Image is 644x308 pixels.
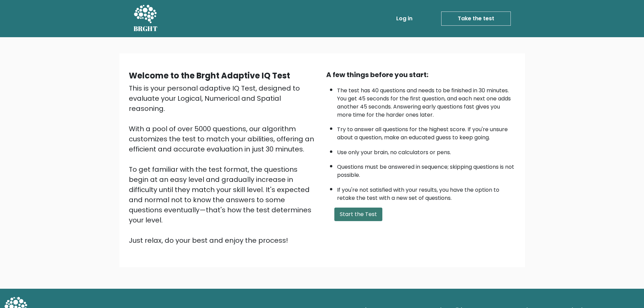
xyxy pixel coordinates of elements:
[337,83,516,119] li: The test has 40 questions and needs to be finished in 30 minutes. You get 45 seconds for the firs...
[337,122,516,142] li: Try to answer all questions for the highest score. If you're unsure about a question, make an edu...
[337,160,516,179] li: Questions must be answered in sequence; skipping questions is not possible.
[337,145,516,157] li: Use only your brain, no calculators or pens.
[337,183,516,202] li: If you're not satisfied with your results, you have the option to retake the test with a new set ...
[134,3,158,34] a: BRGHT
[334,208,382,221] button: Start the Test
[441,11,511,26] a: Take the test
[129,83,318,245] div: This is your personal adaptive IQ Test, designed to evaluate your Logical, Numerical and Spatial ...
[393,12,415,25] a: Log in
[129,70,290,81] b: Welcome to the Brght Adaptive IQ Test
[326,70,516,80] div: A few things before you start:
[134,25,158,33] h5: BRGHT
